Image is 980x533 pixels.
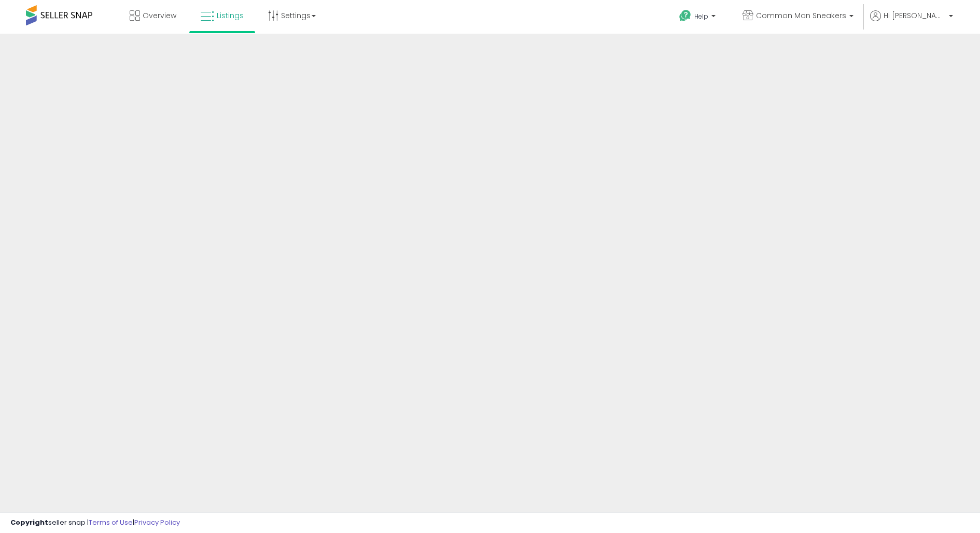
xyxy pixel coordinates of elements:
i: Get Help [679,9,692,22]
span: Listings [217,10,244,21]
span: Help [694,12,708,21]
a: Hi [PERSON_NAME] [870,10,953,34]
span: Hi [PERSON_NAME] [884,10,946,21]
span: Overview [143,10,176,21]
span: Common Man Sneakers [756,10,846,21]
a: Help [671,2,726,34]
